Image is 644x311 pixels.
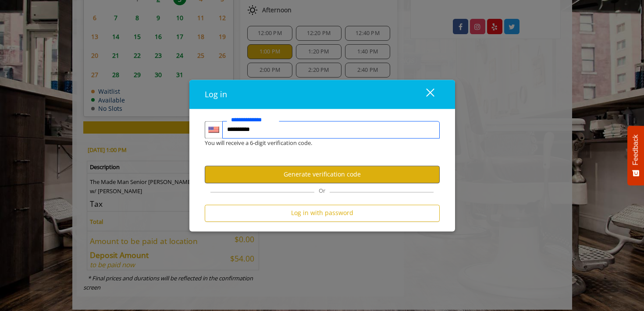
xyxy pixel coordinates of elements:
div: Country [205,121,222,138]
button: Log in with password [205,205,440,222]
span: Feedback [632,134,640,165]
div: close dialog [416,88,434,101]
button: close dialog [410,85,440,103]
button: Feedback - Show survey [627,126,644,185]
span: Or [314,187,330,194]
span: Log in [205,89,227,99]
div: You will receive a 6-digit verification code. [198,138,433,148]
button: Generate verification code [205,166,440,183]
